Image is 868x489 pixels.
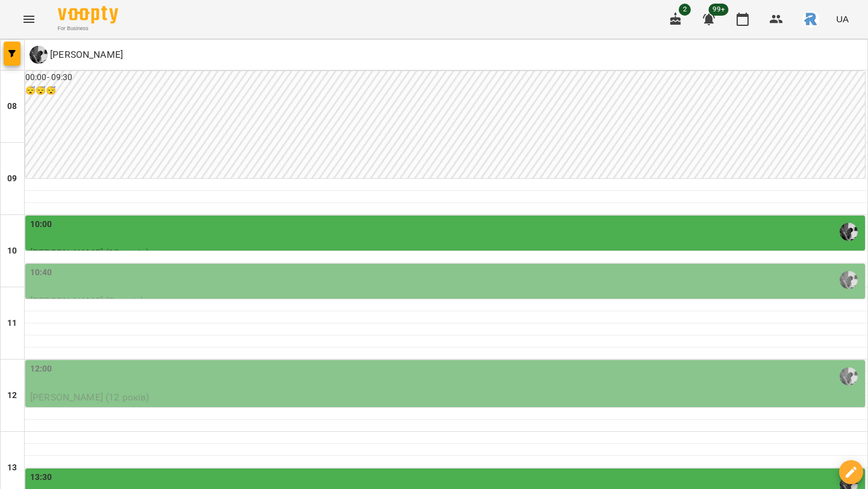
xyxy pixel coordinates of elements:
[30,363,52,376] label: 12:00
[840,367,858,385] img: Кирилова Софія Сергіївна
[25,84,865,98] h6: 😴😴😴
[802,11,819,28] img: 4d5b4add5c842939a2da6fce33177f00.jpeg
[30,295,143,307] span: [PERSON_NAME] (8 років)
[709,4,729,16] span: 99+
[840,223,858,241] img: Кирилова Софія Сергіївна
[30,218,52,231] label: 10:00
[7,244,17,258] h6: 10
[30,46,123,64] a: К [PERSON_NAME]
[30,266,52,279] label: 10:40
[30,471,52,484] label: 13:30
[30,46,48,64] img: К
[25,71,865,84] h6: 00:00 - 09:30
[831,8,854,30] button: UA
[48,48,123,62] p: [PERSON_NAME]
[7,389,17,402] h6: 12
[7,172,17,185] h6: 09
[58,6,118,23] img: Voopty Logo
[836,13,849,25] span: UA
[7,100,17,113] h6: 08
[30,46,123,64] div: Кирилова Софія Сергіївна
[679,4,691,16] span: 2
[30,405,863,419] p: Індивідуальний урок (45 хвилин)
[58,25,118,33] span: For Business
[840,271,858,289] img: Кирилова Софія Сергіївна
[30,391,149,403] span: [PERSON_NAME] (12 років)
[30,247,149,258] span: [PERSON_NAME] (10 років)
[14,5,43,34] button: Menu
[7,317,17,330] h6: 11
[7,461,17,475] h6: 13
